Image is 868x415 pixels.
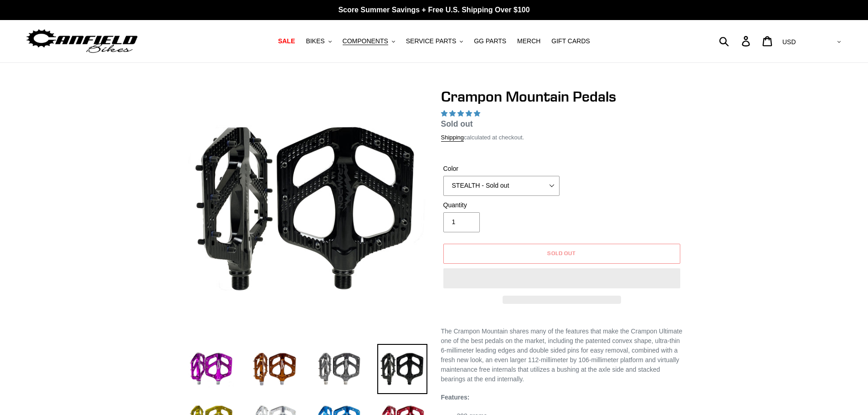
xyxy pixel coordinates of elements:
[441,394,470,401] strong: Features:
[306,37,324,45] span: BIKES
[547,35,595,47] a: GIFT CARDS
[551,37,590,45] span: GIFT CARDS
[377,344,427,394] img: Load image into Gallery viewer, stealth
[186,344,236,394] img: Load image into Gallery viewer, purple
[250,344,300,394] img: Load image into Gallery viewer, bronze
[441,327,683,384] p: The Crampon Mountain shares many of the features that make the Crampon Ultimate one of the best p...
[406,37,456,45] span: SERVICE PARTS
[441,110,482,117] span: 4.97 stars
[724,31,747,51] input: Search
[313,344,364,394] img: Load image into Gallery viewer, grey
[474,37,506,45] span: GG PARTS
[443,244,680,264] button: Sold out
[401,35,467,47] button: SERVICE PARTS
[441,88,683,105] h1: Crampon Mountain Pedals
[301,35,336,47] button: BIKES
[343,37,388,45] span: COMPONENTS
[441,119,473,128] span: Sold out
[441,134,464,142] a: Shipping
[278,37,295,45] span: SALE
[443,164,560,174] label: Color
[25,27,139,56] img: Canfield Bikes
[547,250,576,256] span: Sold out
[513,35,545,47] a: MERCH
[273,35,299,47] a: SALE
[517,37,540,45] span: MERCH
[443,200,560,210] label: Quantity
[338,35,400,47] button: COMPONENTS
[441,133,683,142] div: calculated at checkout.
[469,35,511,47] a: GG PARTS
[188,90,426,328] img: stealth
